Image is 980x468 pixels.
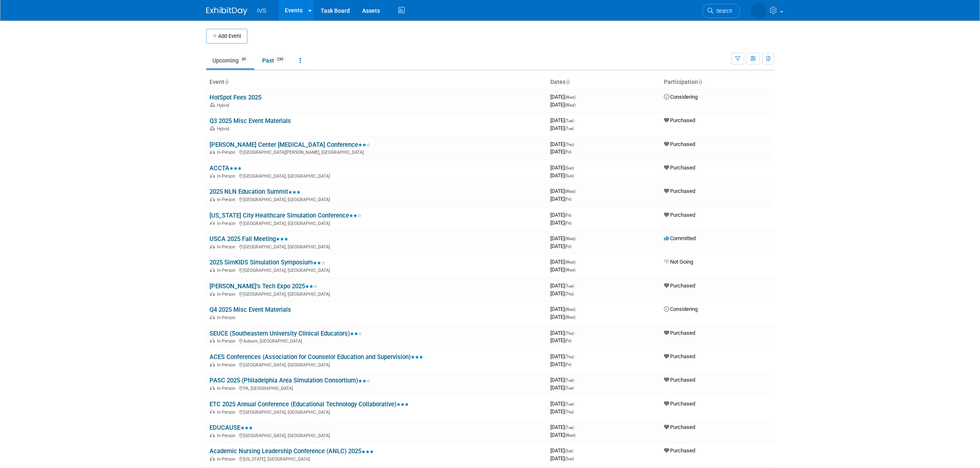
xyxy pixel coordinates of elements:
a: Upcoming39 [206,53,254,68]
span: In-Person [217,410,238,415]
span: In-Person [217,362,238,368]
img: In-Person Event [210,456,215,461]
div: [GEOGRAPHIC_DATA], [GEOGRAPHIC_DATA] [210,290,544,297]
span: - [575,283,576,289]
span: (Tue) [565,284,574,288]
span: (Tue) [565,126,574,131]
a: Q4 2025 Misc Event Materials [210,306,291,313]
span: [DATE] [550,290,574,297]
span: - [575,353,576,359]
span: [DATE] [550,196,571,202]
a: SEUCE (Southeastern University Clinical Educators) [210,330,362,337]
span: Purchased [664,141,695,147]
span: Considering [664,94,698,100]
img: Kyle Shelstad [751,3,766,19]
img: In-Person Event [210,197,215,201]
span: (Sat) [565,449,573,453]
img: In-Person Event [210,221,215,225]
span: (Fri) [565,362,571,367]
a: 2025 NLN Education Summit [210,188,300,195]
span: (Thu) [565,331,574,336]
img: In-Person Event [210,362,215,366]
div: [GEOGRAPHIC_DATA], [GEOGRAPHIC_DATA] [210,220,544,226]
span: (Fri) [565,197,571,202]
span: Purchased [664,377,695,383]
th: Event [206,75,547,89]
span: (Wed) [565,103,575,107]
span: - [575,330,576,336]
span: Not Going [664,259,693,265]
div: [GEOGRAPHIC_DATA], [GEOGRAPHIC_DATA] [210,432,544,438]
span: Purchased [664,330,695,336]
span: (Fri) [565,213,571,218]
span: [DATE] [550,306,578,312]
span: - [575,377,576,383]
a: USCA 2025 Fall Meeting [210,235,288,243]
span: (Thu) [565,142,574,147]
span: Hybrid [217,126,232,132]
span: [DATE] [550,455,574,461]
span: (Tue) [565,378,574,382]
span: [DATE] [550,235,578,241]
img: Hybrid Event [210,126,215,130]
span: (Wed) [565,433,575,438]
span: Purchased [664,188,695,194]
span: [DATE] [550,401,576,407]
span: In-Person [217,221,238,226]
span: [DATE] [550,259,578,265]
span: [DATE] [550,385,574,391]
span: (Tue) [565,402,574,406]
span: In-Person [217,174,238,179]
span: (Wed) [565,236,575,241]
span: (Sun) [565,166,574,170]
span: - [577,259,578,265]
span: Committed [664,235,696,241]
span: Purchased [664,117,695,123]
span: [DATE] [550,94,578,100]
span: [DATE] [550,164,576,171]
a: PASC 2025 (Philadelphia Area Simulation Consortium) [210,377,370,384]
div: [GEOGRAPHIC_DATA], [GEOGRAPHIC_DATA] [210,196,544,202]
a: ACCTA [210,164,242,172]
span: Purchased [664,401,695,407]
a: Q3 2025 Misc Event Materials [210,117,291,125]
span: Purchased [664,447,695,454]
span: In-Person [217,433,238,438]
span: (Sun) [565,174,574,178]
span: Hybrid [217,103,232,108]
div: [GEOGRAPHIC_DATA], [GEOGRAPHIC_DATA] [210,408,544,415]
span: [DATE] [550,353,576,359]
img: In-Person Event [210,268,215,272]
span: (Wed) [565,307,575,312]
span: (Wed) [565,189,575,194]
span: [DATE] [550,424,576,430]
span: In-Person [217,292,238,297]
span: (Fri) [565,338,571,343]
span: [DATE] [550,283,576,289]
span: (Thu) [565,354,574,359]
div: [GEOGRAPHIC_DATA], [GEOGRAPHIC_DATA] [210,361,544,368]
span: (Tue) [565,425,574,430]
img: In-Person Event [210,433,215,437]
span: Purchased [664,164,695,171]
span: Search [713,8,732,14]
span: [DATE] [550,141,576,147]
button: Add Event [206,29,247,44]
a: HotSpot Fees 2025 [210,94,261,101]
div: [GEOGRAPHIC_DATA], [GEOGRAPHIC_DATA] [210,172,544,179]
span: (Wed) [565,315,575,320]
span: [DATE] [550,337,571,343]
span: - [575,117,576,123]
span: 39 [239,56,248,63]
span: [DATE] [550,148,571,155]
a: Past239 [256,53,292,68]
div: [US_STATE], [GEOGRAPHIC_DATA] [210,455,544,462]
a: [PERSON_NAME] Center [MEDICAL_DATA] Conference [210,141,370,148]
a: Sort by Participation Type [698,79,702,85]
span: [DATE] [550,125,574,131]
span: - [575,141,576,147]
span: In-Person [217,315,238,320]
img: In-Person Event [210,244,215,248]
a: Sort by Start Date [566,79,570,85]
span: Purchased [664,353,695,359]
